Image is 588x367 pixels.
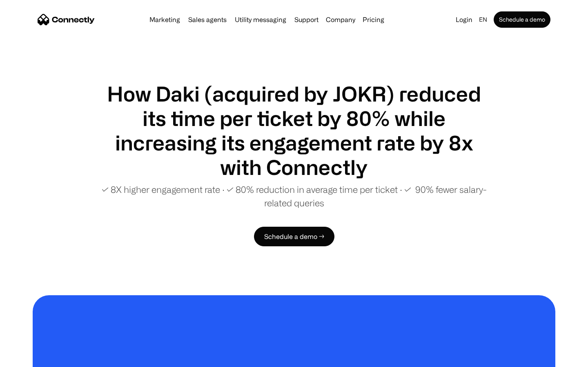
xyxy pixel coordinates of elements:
[232,16,290,23] a: Utility messaging
[326,14,355,25] div: Company
[98,183,490,210] p: ✓ 8X higher engagement rate ∙ ✓ 80% reduction in average time per ticket ∙ ✓ 90% fewer salary-rel...
[323,14,358,25] div: Company
[479,14,487,25] div: en
[146,16,183,23] a: Marketing
[476,14,492,25] div: en
[38,13,95,26] a: home
[359,16,388,23] a: Pricing
[185,16,230,23] a: Sales agents
[452,14,476,25] a: Login
[254,227,334,246] a: Schedule a demo →
[98,82,490,179] h1: How Daki (acquired by JOKR) reduced its time per ticket by 80% while increasing its engagement ra...
[291,16,322,23] a: Support
[494,11,550,28] a: Schedule a demo
[16,353,49,364] ul: Language list
[8,352,49,364] aside: Language selected: English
